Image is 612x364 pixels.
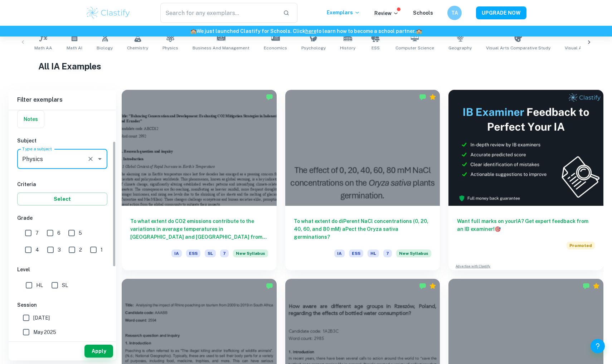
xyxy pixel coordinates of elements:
[79,229,82,237] span: 5
[334,249,345,257] span: IA
[233,249,268,257] span: New Syllabus
[396,249,431,262] div: Starting from the May 2026 session, the ESS IA requirements have changed. We created this exempla...
[476,6,526,19] button: UPGRADE NOW
[233,249,268,262] div: Starting from the May 2026 session, the ESS IA requirements have changed. We created this exempla...
[62,281,68,289] span: SL
[35,229,39,237] span: 7
[264,45,287,51] span: Economics
[266,93,273,101] img: Marked
[67,45,82,51] span: Math AI
[190,28,196,34] span: 🏫
[419,282,426,290] img: Marked
[193,45,249,51] span: Business and Management
[368,249,379,257] span: HL
[220,249,229,257] span: 7
[457,217,595,233] h6: Want full marks on your IA ? Get expert feedback from an IB examiner!
[413,10,433,16] a: Schools
[38,60,574,73] h1: All IA Examples
[448,90,603,206] img: Thumbnail
[86,154,96,164] button: Clear
[79,246,82,254] span: 2
[396,249,431,257] span: New Syllabus
[266,282,273,290] img: Marked
[58,246,61,254] span: 3
[84,345,113,358] button: Apply
[160,3,277,23] input: Search for any exemplars...
[95,154,105,164] button: Open
[122,90,277,270] a: To what extent do CO2 emissions contribute to the variations in average temperatures in [GEOGRAPH...
[567,242,595,249] span: Promoted
[456,264,490,269] a: Advertise with Clastify
[97,45,113,51] span: Biology
[583,282,590,290] img: Marked
[35,246,39,254] span: 4
[593,282,600,290] div: Premium
[419,93,426,101] img: Marked
[17,137,107,145] h6: Subject
[57,229,60,237] span: 6
[162,45,178,51] span: Physics
[17,266,107,273] h6: Level
[371,45,380,51] span: ESS
[18,111,44,128] button: Notes
[36,281,43,289] span: HL
[186,249,200,257] span: ESS
[305,28,316,34] a: here
[294,217,432,241] h6: To what extent do diPerent NaCl concentrations (0, 20, 40, 60, and 80 mM) aPect the Oryza sativa ...
[429,282,436,290] div: Premium
[429,93,436,101] div: Premium
[101,246,103,254] span: 1
[495,226,501,232] span: 🎯
[374,9,399,17] p: Review
[33,314,50,322] span: [DATE]
[17,193,107,205] button: Select
[1,27,611,35] h6: We just launched Clastify for Schools. Click to learn how to become a school partner.
[205,249,216,257] span: SL
[127,45,148,51] span: Chemistry
[17,301,107,309] h6: Session
[130,217,268,241] h6: To what extent do CO2 emissions contribute to the variations in average temperatures in [GEOGRAPH...
[33,328,56,336] span: May 2025
[486,45,550,51] span: Visual Arts Comparative Study
[86,6,131,20] img: Clastify logo
[327,9,360,16] p: Exemplars
[395,45,434,51] span: Computer Science
[301,45,326,51] span: Psychology
[34,45,52,51] span: Math AA
[591,339,605,353] button: Help and Feedback
[17,214,107,222] h6: Grade
[349,249,363,257] span: ESS
[448,45,472,51] span: Geography
[340,45,355,51] span: History
[17,180,107,188] h6: Criteria
[383,249,392,257] span: 7
[171,249,182,257] span: IA
[22,146,52,152] label: Type a subject
[447,6,462,20] button: TA
[451,9,459,17] h6: TA
[448,90,603,270] a: Want full marks on yourIA? Get expert feedback from an IB examiner!PromotedAdvertise with Clastify
[416,28,422,34] span: 🏫
[9,90,116,110] h6: Filter exemplars
[285,90,440,270] a: To what extent do diPerent NaCl concentrations (0, 20, 40, 60, and 80 mM) aPect the Oryza sativa ...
